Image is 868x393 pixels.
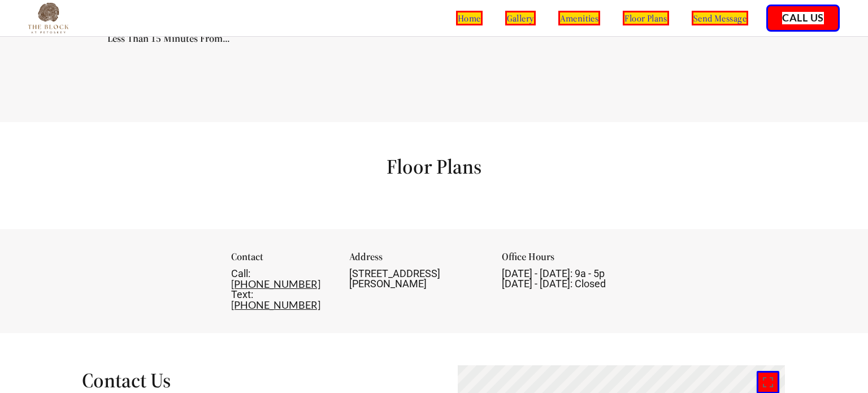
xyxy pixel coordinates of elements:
[505,11,536,25] a: gallery
[558,11,601,25] a: amenities
[231,288,253,300] span: Text:
[456,11,483,25] a: home
[231,267,250,279] span: Call:
[692,11,748,25] a: send message
[387,154,481,179] h1: Floor Plans
[502,269,637,289] div: [DATE] - [DATE]: 9a - 5p
[231,299,320,311] a: [PHONE_NUMBER]
[502,278,606,290] span: [DATE] - [DATE]: Closed
[782,12,824,24] a: Call Us
[107,33,230,44] h5: Less Than 15 Minutes From...
[82,368,405,393] h1: Contact Us
[502,252,637,269] div: Office Hours
[231,252,333,269] div: Contact
[349,269,485,289] div: [STREET_ADDRESS][PERSON_NAME]
[623,11,669,25] a: floor plans
[28,3,68,33] img: The%20Block%20at%20Petoskey%20Logo%20-%20Transparent%20Background%20(1).png
[349,252,485,269] div: Address
[766,5,840,32] button: Call Us
[231,278,320,290] a: [PHONE_NUMBER]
